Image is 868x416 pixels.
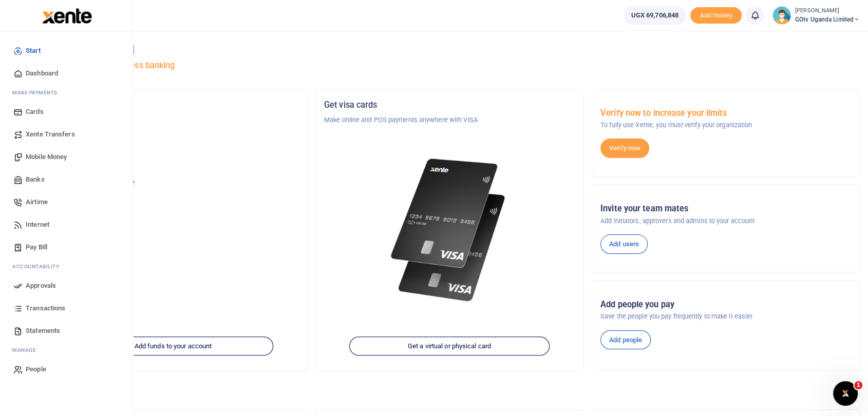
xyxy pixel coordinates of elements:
[8,168,125,191] a: Banks
[39,44,860,55] h4: Hello [PERSON_NAME]
[600,216,851,226] p: Add initiators, approvers and admins to your account
[48,177,298,188] p: Your current account balance
[833,381,858,406] iframe: Intercom live chat
[795,15,860,24] span: GOtv Uganda Limited
[26,281,56,291] span: Approvals
[8,342,125,358] li: M
[600,120,851,130] p: To fully use Xente, you must verify your organization
[39,385,860,396] h4: Make a transaction
[26,242,47,252] span: Pay Bill
[48,190,298,201] h5: UGX 69,706,848
[48,140,298,150] h5: Account
[26,326,60,336] span: Statements
[631,10,678,21] span: UGX 69,706,848
[8,85,125,101] li: M
[8,62,125,85] a: Dashboard
[26,220,49,230] span: Internet
[26,303,65,313] span: Transactions
[26,129,75,140] span: Xente Transfers
[17,89,58,96] span: ake Payments
[48,115,298,125] p: GOtv Uganda Limited
[8,191,125,213] a: Airtime
[600,138,649,158] a: Verify now
[8,274,125,297] a: Approvals
[600,330,651,350] a: Add people
[26,197,48,207] span: Airtime
[624,6,686,25] a: UGX 69,706,848
[26,152,67,162] span: Mobile Money
[387,150,512,311] img: xente-_physical_cards.png
[600,234,648,254] a: Add users
[26,46,41,56] span: Start
[600,108,851,118] h5: Verify now to increase your limits
[48,155,298,165] p: GOtv Uganda Limited
[324,115,575,125] p: Make online and POS payments anywhere with VISA
[8,358,125,381] a: People
[8,123,125,146] a: Xente Transfers
[41,11,92,19] a: logo-small logo-large logo-large
[8,259,125,274] li: Ac
[26,174,45,185] span: Banks
[600,204,851,214] h5: Invite your team mates
[349,336,550,356] a: Get a virtual or physical card
[8,39,125,62] a: Start
[8,236,125,259] a: Pay Bill
[8,213,125,236] a: Internet
[854,381,862,389] span: 1
[20,263,59,270] span: countability
[8,146,125,168] a: Mobile Money
[795,7,860,15] small: [PERSON_NAME]
[8,101,125,123] a: Cards
[42,8,92,24] img: logo-large
[600,300,851,310] h5: Add people you pay
[772,6,791,25] img: profile-user
[26,68,58,78] span: Dashboard
[26,107,44,117] span: Cards
[690,7,742,24] span: Add money
[26,364,46,374] span: People
[48,100,298,110] h5: Organization
[8,297,125,320] a: Transactions
[600,311,851,322] p: Save the people you pay frequently to make it easier
[8,320,125,342] a: Statements
[324,100,575,110] h5: Get visa cards
[772,6,860,25] a: profile-user [PERSON_NAME] GOtv Uganda Limited
[690,7,742,24] li: Toup your wallet
[73,336,273,356] a: Add funds to your account
[39,61,860,71] h5: Welcome to better business banking
[619,6,690,25] li: Wallet ballance
[17,346,36,354] span: anage
[690,11,742,18] a: Add money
